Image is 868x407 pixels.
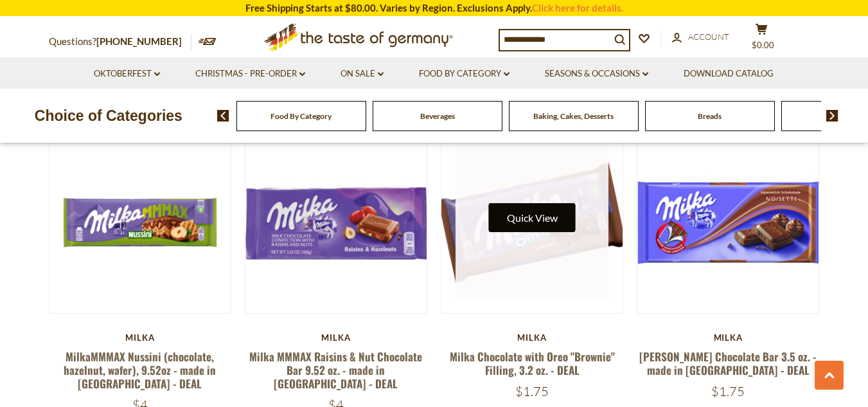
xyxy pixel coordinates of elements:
a: Milka Chocolate with Oreo "Brownie" Filling, 3.2 oz. - DEAL [450,348,615,378]
div: Milka [245,332,428,343]
a: On Sale [341,67,384,81]
div: Milka [441,332,624,343]
img: previous arrow [217,110,229,122]
a: Christmas - PRE-ORDER [195,67,305,81]
img: MilkaMMMAX [49,132,231,314]
button: Quick View [489,203,576,232]
img: Milka [245,132,427,314]
a: Oktoberfest [94,67,160,81]
span: $0.00 [752,40,774,50]
span: $1.75 [711,383,745,399]
div: Milka [637,332,820,343]
a: Click here for details. [532,2,623,14]
a: Download Catalog [684,67,774,81]
a: Seasons & Occasions [545,67,648,81]
img: Milka [637,132,819,314]
img: Milka [441,132,623,314]
a: Baking, Cakes, Desserts [533,111,614,121]
a: Account [672,30,729,44]
div: Milka [49,332,232,343]
a: [PHONE_NUMBER] [96,35,182,47]
a: Milka MMMAX Raisins & Nut Chocolate Bar 9.52 oz. - made in [GEOGRAPHIC_DATA] - DEAL [249,348,422,392]
a: Food By Category [270,111,332,121]
img: next arrow [826,110,838,122]
a: [PERSON_NAME] Chocolate Bar 3.5 oz. - made in [GEOGRAPHIC_DATA] - DEAL [639,348,817,378]
button: $0.00 [743,23,781,55]
a: Beverages [420,111,455,121]
p: Questions? [49,33,191,50]
span: $1.75 [515,383,549,399]
span: Account [688,32,729,42]
a: Breads [698,111,722,121]
a: Food By Category [419,67,509,81]
a: MilkaMMMAX Nussini (chocolate, hazelnut, wafer), 9.52oz - made in [GEOGRAPHIC_DATA] - DEAL [64,348,216,392]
